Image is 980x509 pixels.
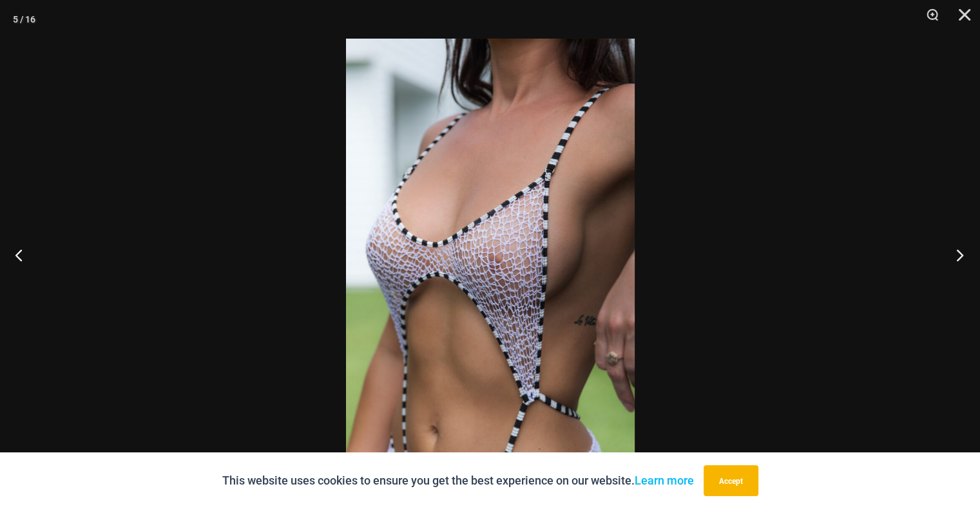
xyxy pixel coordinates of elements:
div: 5 / 16 [13,10,35,29]
button: Accept [704,465,758,496]
p: This website uses cookies to ensure you get the best experience on our website. [222,471,694,490]
button: Next [932,223,980,287]
a: Learn more [635,474,694,487]
img: Inferno Mesh Black White 8561 One Piece 01 [346,39,635,470]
